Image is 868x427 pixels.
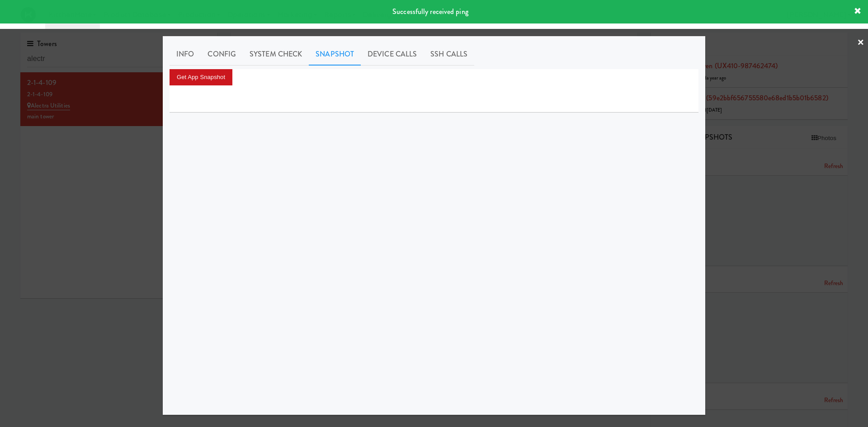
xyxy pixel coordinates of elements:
[170,43,201,66] a: Info
[309,43,361,66] a: Snapshot
[243,43,309,66] a: System Check
[201,43,243,66] a: Config
[857,29,864,57] a: ×
[424,43,474,66] a: SSH Calls
[392,6,468,17] span: Successfully received ping
[361,43,424,66] a: Device Calls
[170,69,232,85] button: Get App Snapshot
